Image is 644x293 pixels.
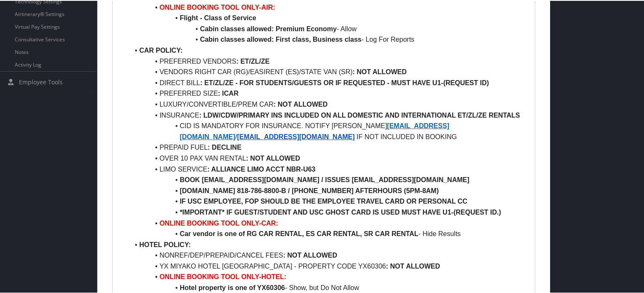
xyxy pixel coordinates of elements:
li: DIRECT BILL [129,77,528,88]
strong: ONLINE BOOKING TOOL ONLY-AIR: [159,3,275,10]
strong: ONLINE BOOKING TOOL ONLY-HOTEL: [159,272,286,280]
strong: BOOK [EMAIL_ADDRESS][DOMAIN_NAME] / ISSUES [EMAIL_ADDRESS][DOMAIN_NAME] [180,175,469,183]
strong: Cabin classes allowed: Premium Economy [200,24,337,32]
a: [EMAIL_ADDRESS][DOMAIN_NAME] [180,121,449,140]
strong: : DECLINE [208,143,241,150]
li: - Log For Reports [129,33,528,44]
li: CID IS MANDATORY FOR INSURANCE. NOTIFY [PERSON_NAME] / IF NOT INCLUDED IN BOOKING [129,120,528,141]
strong: Cabin classes allowed: First class, Business class [200,35,361,42]
strong: Flight - Class of Service [180,13,256,21]
li: LUXURY/CONVERTIBLE/PREM CAR [129,98,528,109]
li: LIMO SERVICE [129,163,528,174]
strong: : ET/ZL/ZE - FOR STUDENTS/GUESTS OR IF REQUESTED - MUST HAVE U1-(REQUEST ID) [200,78,489,86]
strong: : NOT ALLOWED [246,154,300,161]
strong: : ICAR [218,89,239,96]
li: - Show, but Do Not Allow [129,282,528,293]
strong: : ALLIANCE LIMO ACCT NBR-U63 [207,165,316,172]
li: OVER 10 PAX VAN RENTAL [129,152,528,163]
li: - Allow [129,23,528,34]
strong: : [236,57,239,64]
li: VENDORS RIGHT CAR (RG)/EASIRENT (ES)/STATE VAN (SR) [129,66,528,77]
li: YX MIYAKO HOTEL [GEOGRAPHIC_DATA] - PROPERTY CODE YX60306 [129,260,528,271]
li: - Hide Results [129,228,528,239]
strong: *IMPORTANT* IF GUEST/STUDENT AND USC GHOST CARD IS USED MUST HAVE U1-(REQUEST ID.) [180,208,501,215]
li: PREFERRED SIZE [129,87,528,98]
strong: HOTEL POLICY: [139,240,191,247]
strong: ONLINE BOOKING TOOL ONLY-CAR: [159,219,278,226]
li: NONREF/DEP/PREPAID/CANCEL FEES [129,249,528,260]
strong: : LDW/CDW/PRIMARY INS INCLUDED ON ALL DOMESTIC AND INTERNATIONAL ET/ZL/ZE RENTALS [199,111,520,118]
li: PREFERRED VENDORS [129,55,528,66]
strong: [DOMAIN_NAME] 818-786-8800-B / [PHONE_NUMBER] AFTERHOURS (5PM-8AM) [180,186,439,194]
strong: IF USC EMPLOYEE, FOP SHOULD BE THE EMPLOYEE TRAVEL CARD OR PERSONAL CC [180,197,467,204]
li: INSURANCE [129,109,528,120]
strong: : NOT ALLOWED [283,251,337,258]
strong: CAR POLICY: [139,46,182,53]
li: PREPAID FUEL [129,141,528,152]
strong: Hotel property is one of YX60306 [180,283,285,290]
strong: : NOT ALLOWED [274,100,327,107]
strong: : NOT ALLOWED [353,67,407,75]
a: [EMAIL_ADDRESS][DOMAIN_NAME] [237,132,354,140]
strong: ET/ZL/ZE [240,57,269,64]
strong: Car vendor is one of RG CAR RENTAL, ES CAR RENTAL, SR CAR RENTAL [180,229,418,237]
strong: : NOT ALLOWED [386,262,440,269]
